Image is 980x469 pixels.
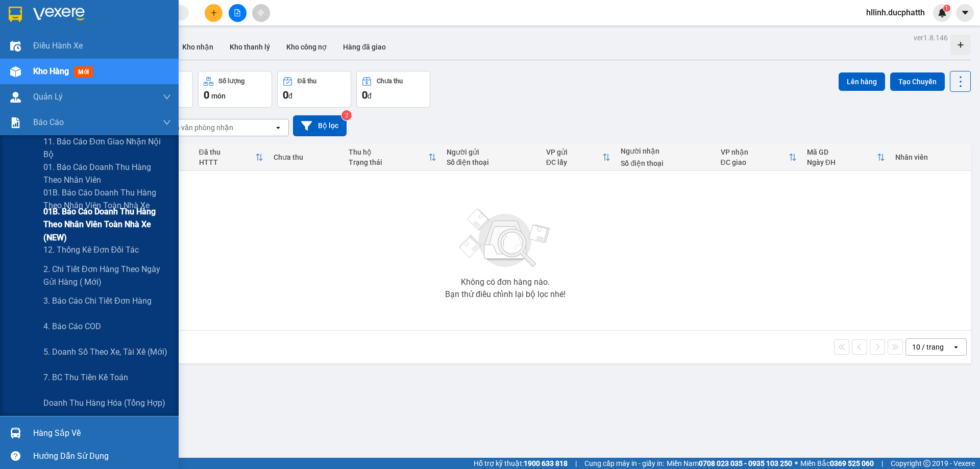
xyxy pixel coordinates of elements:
div: Số lượng [218,78,244,85]
div: Số điện thoại [447,158,536,166]
div: VP nhận [721,148,789,156]
svg: open [952,343,960,351]
button: aim [252,4,270,22]
span: 01. Báo cáo doanh thu hàng theo nhân viên [43,161,171,186]
span: copyright [923,460,930,467]
sup: 1 [943,5,950,12]
div: ver 1.8.146 [914,32,948,43]
th: Toggle SortBy [344,144,442,171]
div: ĐC giao [721,158,789,166]
span: Quản Lý [33,90,63,103]
div: HTTT [199,158,256,166]
button: Kho thanh lý [222,35,278,59]
strong: 1900 633 818 [524,459,568,467]
span: Kho hàng [33,66,69,76]
span: Hỗ trợ kỹ thuật: [474,458,568,469]
button: Lên hàng [839,72,885,91]
span: | [575,458,577,469]
span: 5. Doanh số theo xe, tài xế (mới) [43,345,167,358]
span: Cung cấp máy in - giấy in: [584,458,664,469]
div: VP gửi [546,148,603,156]
span: file-add [234,9,241,16]
span: question-circle [11,451,20,461]
span: caret-down [961,8,970,17]
button: Bộ lọc [293,115,347,136]
button: caret-down [956,4,974,22]
button: Hàng đã giao [335,35,394,59]
button: Số lượng0món [198,71,272,108]
span: plus [210,9,217,16]
div: Hướng dẫn sử dụng [33,449,171,464]
button: Đã thu0đ [277,71,351,108]
span: 01B. Báo cáo doanh thu hàng theo nhân viên toàn nhà xe (NEW) [43,205,171,243]
th: Toggle SortBy [802,144,890,171]
button: file-add [229,4,247,22]
span: đ [367,92,372,100]
span: 4. Báo cáo COD [43,320,101,333]
div: Nhân viên [895,153,966,161]
img: warehouse-icon [10,92,21,103]
strong: 0369 525 060 [830,459,874,467]
sup: 2 [341,110,352,120]
span: 3. Báo cáo chi tiết đơn hàng [43,294,152,307]
span: down [163,93,171,101]
button: Tạo Chuyến [890,72,945,91]
button: plus [205,4,223,22]
div: Đã thu [298,78,316,85]
span: ⚪️ [795,461,798,465]
div: ĐC lấy [546,158,603,166]
div: Mã GD [807,148,877,156]
div: Trạng thái [349,158,428,166]
span: 12. Thống kê đơn đối tác [43,243,139,256]
th: Toggle SortBy [541,144,616,171]
button: Kho công nợ [278,35,335,59]
strong: 0708 023 035 - 0935 103 250 [699,459,792,467]
span: mới [74,66,93,78]
span: 0 [204,89,209,101]
img: warehouse-icon [10,428,21,438]
span: 11. Báo cáo đơn giao nhận nội bộ [43,135,171,161]
div: Chọn văn phòng nhận [163,122,233,133]
span: Miền Nam [667,458,792,469]
button: Kho nhận [174,35,222,59]
span: Miền Bắc [800,458,874,469]
div: Số điện thoại [621,159,710,167]
span: món [211,92,226,100]
span: Điều hành xe [33,39,83,52]
span: hllinh.ducphatth [858,6,933,19]
span: 2. Chi tiết đơn hàng theo ngày gửi hàng ( mới) [43,263,171,288]
img: solution-icon [10,117,21,128]
span: aim [257,9,264,16]
svg: open [274,124,282,132]
span: Doanh thu hàng hóa (Tổng hợp) [43,397,165,409]
div: Ngày ĐH [807,158,877,166]
div: Thu hộ [349,148,428,156]
div: Chưa thu [377,78,403,85]
span: 0 [283,89,288,101]
th: Toggle SortBy [194,144,269,171]
div: Người nhận [621,147,710,155]
div: Tạo kho hàng mới [950,35,971,55]
div: Hàng sắp về [33,426,171,441]
th: Toggle SortBy [716,144,802,171]
div: Chưa thu [274,153,338,161]
img: warehouse-icon [10,66,21,77]
span: 01B. Báo cáo doanh thu hàng theo nhân viên toàn nhà xe [43,186,171,212]
span: | [881,458,883,469]
img: warehouse-icon [10,41,21,52]
span: down [163,118,171,127]
img: icon-new-feature [938,8,947,17]
span: 7. BC thu tiền kế toán [43,371,128,384]
span: Báo cáo [33,116,64,129]
span: 0 [362,89,367,101]
img: svg+xml;base64,PHN2ZyBjbGFzcz0ibGlzdC1wbHVnX19zdmciIHhtbG5zPSJodHRwOi8vd3d3LnczLm9yZy8yMDAwL3N2Zy... [454,203,556,274]
div: 10 / trang [912,342,944,352]
button: Chưa thu0đ [356,71,430,108]
span: đ [288,92,292,100]
div: Bạn thử điều chỉnh lại bộ lọc nhé! [445,290,566,299]
img: logo-vxr [9,7,22,22]
span: 1 [945,5,948,12]
div: Đã thu [199,148,256,156]
div: Không có đơn hàng nào. [461,278,550,286]
div: Người gửi [447,148,536,156]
